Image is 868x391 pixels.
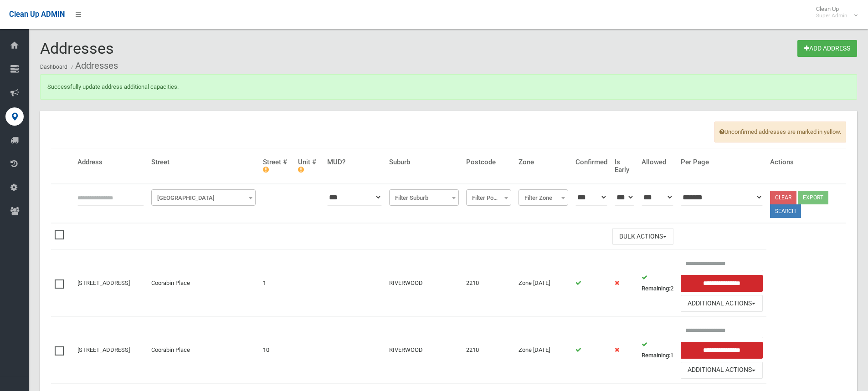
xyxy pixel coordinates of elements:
td: Zone [DATE] [515,317,572,384]
span: Addresses [40,39,114,57]
div: Successfully update address additional capacities. [40,74,857,100]
span: Clean Up ADMIN [9,10,65,19]
td: 2210 [462,317,515,384]
span: Filter Zone [521,192,566,204]
span: Filter Suburb [389,189,459,206]
a: Clear [770,191,796,204]
h4: Address [77,158,144,166]
span: Filter Postcode [466,189,511,206]
h4: Allowed [642,158,673,166]
h4: Suburb [389,158,459,166]
li: Addresses [69,57,118,74]
h4: Street # [263,158,291,173]
h4: Per Page [681,158,763,166]
h4: Is Early [615,158,634,173]
h4: MUD? [327,158,382,166]
h4: Confirmed [575,158,607,166]
a: [STREET_ADDRESS] [77,346,130,353]
h4: Unit # [298,158,320,173]
strong: Remaining: [642,285,670,292]
span: Filter Suburb [391,192,457,204]
span: Filter Zone [519,189,568,206]
td: RIVERWOOD [385,250,462,317]
td: RIVERWOOD [385,317,462,384]
button: Additional Actions [681,362,763,379]
td: 2210 [462,250,515,317]
button: Export [798,191,828,204]
button: Search [770,204,801,218]
td: 1 [259,250,294,317]
td: Coorabin Place [148,317,259,384]
td: 10 [259,317,294,384]
button: Additional Actions [681,295,763,312]
td: Zone [DATE] [515,250,572,317]
strong: Remaining: [642,352,670,359]
h4: Actions [770,158,843,166]
span: Filter Street [151,189,256,206]
span: Clean Up [812,5,857,19]
a: Add Address [797,40,857,57]
button: Bulk Actions [612,228,673,245]
a: [STREET_ADDRESS] [77,279,130,286]
h4: Zone [519,158,568,166]
span: Filter Postcode [468,192,509,204]
span: Filter Street [154,192,253,204]
h4: Street [151,158,256,166]
h4: Postcode [466,158,511,166]
td: Coorabin Place [148,250,259,317]
td: 2 [638,250,677,317]
td: 1 [638,317,677,384]
span: Unconfirmed addresses are marked in yellow. [714,122,846,142]
small: Super Admin [816,12,847,19]
a: Dashboard [40,64,67,70]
